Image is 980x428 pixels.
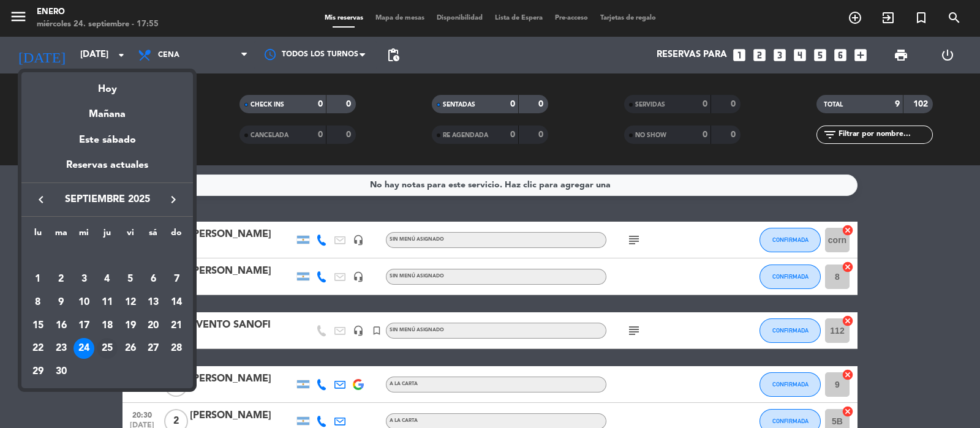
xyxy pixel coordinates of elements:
[166,269,187,290] div: 7
[119,337,142,360] td: 26 de septiembre de 2025
[21,72,193,97] div: Hoy
[96,226,119,245] th: jueves
[50,314,73,337] td: 16 de septiembre de 2025
[142,291,165,314] td: 13 de septiembre de 2025
[96,291,119,314] td: 11 de septiembre de 2025
[143,315,164,336] div: 20
[165,337,188,360] td: 28 de septiembre de 2025
[97,315,118,336] div: 18
[96,268,119,291] td: 4 de septiembre de 2025
[166,192,181,207] i: keyboard_arrow_right
[50,337,73,360] td: 23 de septiembre de 2025
[50,291,73,314] td: 9 de septiembre de 2025
[51,338,72,359] div: 23
[21,123,193,157] div: Este sábado
[142,314,165,337] td: 20 de septiembre de 2025
[51,292,72,313] div: 9
[97,269,118,290] div: 4
[142,337,165,360] td: 27 de septiembre de 2025
[26,268,50,291] td: 1 de septiembre de 2025
[120,292,141,313] div: 12
[21,97,193,122] div: Mañana
[166,315,187,336] div: 21
[26,360,50,383] td: 29 de septiembre de 2025
[52,192,162,208] span: septiembre 2025
[21,157,193,182] div: Reservas actuales
[97,338,118,359] div: 25
[119,226,142,245] th: viernes
[73,269,94,290] div: 3
[142,226,165,245] th: sábado
[143,338,164,359] div: 27
[72,314,96,337] td: 17 de septiembre de 2025
[51,269,72,290] div: 2
[28,315,48,336] div: 15
[165,291,188,314] td: 14 de septiembre de 2025
[162,192,184,208] button: keyboard_arrow_right
[26,291,50,314] td: 8 de septiembre de 2025
[143,269,164,290] div: 6
[96,314,119,337] td: 18 de septiembre de 2025
[26,245,188,268] td: SEP.
[72,268,96,291] td: 3 de septiembre de 2025
[120,315,141,336] div: 19
[96,337,119,360] td: 25 de septiembre de 2025
[50,360,73,383] td: 30 de septiembre de 2025
[166,338,187,359] div: 28
[50,268,73,291] td: 2 de septiembre de 2025
[72,291,96,314] td: 10 de septiembre de 2025
[34,192,48,207] i: keyboard_arrow_left
[165,226,188,245] th: domingo
[72,337,96,360] td: 24 de septiembre de 2025
[97,292,118,313] div: 11
[143,292,164,313] div: 13
[50,226,73,245] th: martes
[26,226,50,245] th: lunes
[165,268,188,291] td: 7 de septiembre de 2025
[51,361,72,382] div: 30
[119,291,142,314] td: 12 de septiembre de 2025
[73,338,94,359] div: 24
[120,269,141,290] div: 5
[120,338,141,359] div: 26
[26,314,50,337] td: 15 de septiembre de 2025
[28,361,48,382] div: 29
[119,314,142,337] td: 19 de septiembre de 2025
[28,269,48,290] div: 1
[142,268,165,291] td: 6 de septiembre de 2025
[72,226,96,245] th: miércoles
[165,314,188,337] td: 21 de septiembre de 2025
[73,315,94,336] div: 17
[51,315,72,336] div: 16
[28,292,48,313] div: 8
[26,337,50,360] td: 22 de septiembre de 2025
[28,338,48,359] div: 22
[119,268,142,291] td: 5 de septiembre de 2025
[73,292,94,313] div: 10
[166,292,187,313] div: 14
[30,192,52,208] button: keyboard_arrow_left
